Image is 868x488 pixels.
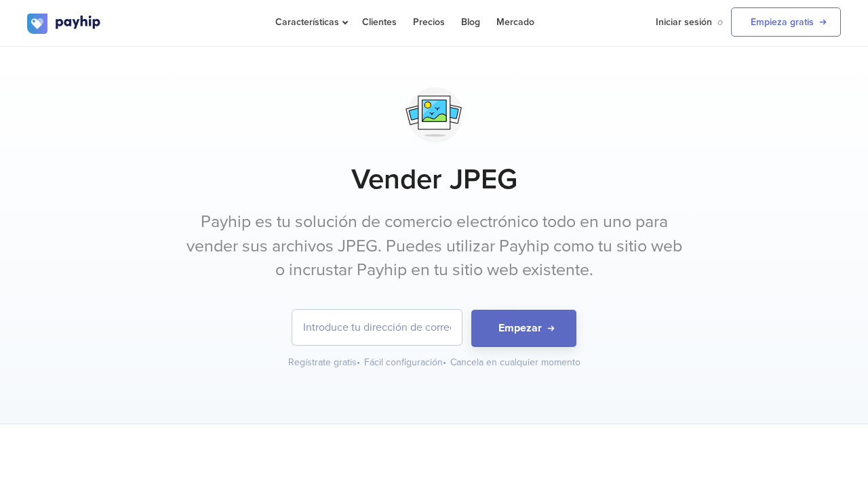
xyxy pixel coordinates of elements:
input: Introduce tu dirección de correo electrónico [292,310,462,345]
div: Regístrate gratis [288,356,361,369]
p: Payhip es tu solución de comercio electrónico todo en uno para vender sus archivos JPEG. Puedes u... [180,210,688,283]
span: • [357,357,360,368]
span: Características [275,16,346,28]
h1: Vender JPEG [27,163,841,197]
a: Empieza gratis [731,7,841,37]
img: logo.svg [27,14,102,34]
div: Cancela en cualquier momento [450,356,580,369]
img: svg+xml;utf8,%3Csvg%20viewBox%3D%220%200%20100%20100%22%20xmlns%3D%22http%3A%2F%2Fwww.w3.org%2F20... [400,81,469,149]
button: Empezar [471,310,576,347]
span: • [443,357,446,368]
div: Fácil configuración [364,356,448,369]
